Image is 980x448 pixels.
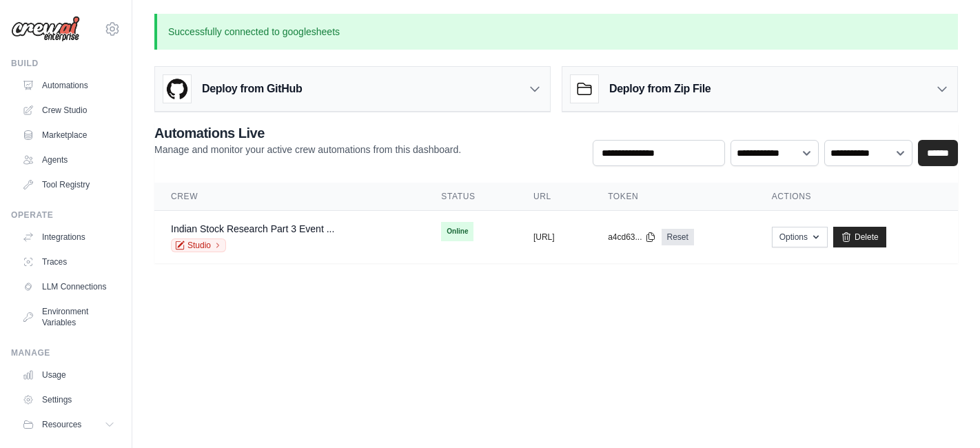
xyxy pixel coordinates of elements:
a: Studio [171,238,226,252]
a: Settings [17,389,121,411]
a: Delete [833,227,886,247]
a: Marketplace [17,124,121,146]
th: Status [425,183,517,211]
h3: Deploy from Zip File [609,81,711,97]
p: Manage and monitor your active crew automations from this dashboard. [154,143,461,156]
a: LLM Connections [17,276,121,298]
a: Reset [662,229,694,245]
img: Logo [11,16,80,42]
div: Operate [11,210,121,221]
div: Manage [11,347,121,358]
th: Crew [154,183,425,211]
a: Indian Stock Research Part 3 Event ... [171,223,334,234]
button: Resources [17,414,121,436]
span: Online [441,222,473,241]
a: Environment Variables [17,301,121,334]
th: Actions [755,183,958,211]
button: Options [772,227,828,247]
a: Agents [17,149,121,171]
h2: Automations Live [154,123,461,143]
div: Build [11,58,121,69]
th: URL [517,183,591,211]
a: Usage [17,364,121,386]
img: GitHub Logo [163,75,191,103]
span: Resources [42,419,81,430]
th: Token [591,183,755,211]
a: Traces [17,251,121,273]
a: Tool Registry [17,174,121,196]
button: a4cd63... [608,232,655,243]
a: Automations [17,74,121,96]
a: Crew Studio [17,99,121,121]
p: Successfully connected to googlesheets [154,14,958,50]
a: Integrations [17,226,121,248]
h3: Deploy from GitHub [202,81,302,97]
